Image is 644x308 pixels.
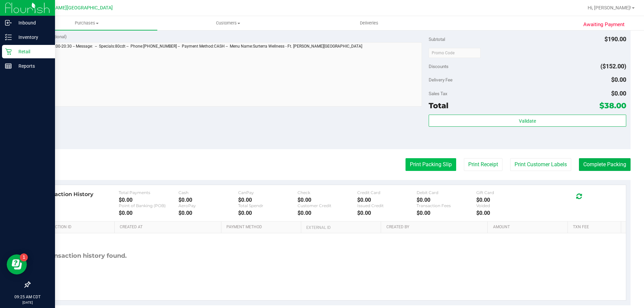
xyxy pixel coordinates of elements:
a: Purchases [16,16,157,30]
div: $0.00 [298,197,357,203]
p: Retail [12,48,52,56]
div: $0.00 [357,210,417,216]
span: $38.00 [599,101,626,110]
span: $0.00 [611,90,626,97]
a: Transaction ID [40,225,112,230]
div: Point of Banking (POB) [119,203,178,208]
div: Voided [476,203,536,208]
div: Customer Credit [298,203,357,208]
span: $190.00 [604,36,626,43]
p: Reports [12,62,52,70]
div: Total Payments [119,190,178,195]
span: Purchases [16,20,157,26]
a: Created At [120,225,218,230]
p: 09:25 AM CDT [3,294,52,300]
inline-svg: Inventory [5,34,12,41]
p: Inventory [12,33,52,41]
div: $0.00 [417,210,476,216]
div: Gift Card [476,190,536,195]
div: $0.00 [178,210,238,216]
span: ($152.00) [600,63,626,70]
inline-svg: Reports [5,63,12,69]
div: $0.00 [119,197,178,203]
div: $0.00 [119,210,178,216]
th: External ID [301,222,381,234]
iframe: Resource center [7,254,27,274]
span: Validate [519,118,536,124]
div: Credit Card [357,190,417,195]
span: Hi, [PERSON_NAME]! [588,5,631,10]
input: Promo Code [429,48,481,58]
div: Cash [178,190,238,195]
div: Check [298,190,357,195]
p: Inbound [12,19,52,27]
span: Total [429,101,448,110]
div: $0.00 [357,197,417,203]
div: No transaction history found. [35,233,127,279]
a: Txn Fee [573,225,618,230]
div: Issued Credit [357,203,417,208]
div: Transaction Fees [417,203,476,208]
span: Awaiting Payment [583,21,625,28]
div: $0.00 [238,197,298,203]
span: Deliveries [351,20,387,26]
span: Delivery Fee [429,77,452,82]
a: Payment Method [226,225,299,230]
div: $0.00 [238,210,298,216]
span: Ft [PERSON_NAME][GEOGRAPHIC_DATA] [24,5,113,11]
a: Amount [493,225,565,230]
span: Discounts [429,60,448,72]
div: $0.00 [178,197,238,203]
button: Validate [429,115,626,127]
div: $0.00 [476,197,536,203]
span: $0.00 [611,76,626,83]
div: CanPay [238,190,298,195]
div: Total Spendr [238,203,298,208]
span: Sales Tax [429,91,447,96]
inline-svg: Inbound [5,19,12,26]
button: Print Receipt [464,158,502,171]
button: Print Customer Labels [510,158,571,171]
div: AeroPay [178,203,238,208]
div: $0.00 [417,197,476,203]
a: Customers [157,16,299,30]
div: $0.00 [298,210,357,216]
inline-svg: Retail [5,48,12,55]
button: Print Packing Slip [406,158,456,171]
div: $0.00 [476,210,536,216]
span: Subtotal [429,37,445,42]
p: [DATE] [3,300,52,305]
a: Deliveries [299,16,440,30]
span: Customers [158,20,298,26]
iframe: Resource center unread badge [20,253,28,261]
button: Complete Packing [579,158,631,171]
a: Created By [386,225,485,230]
div: Debit Card [417,190,476,195]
